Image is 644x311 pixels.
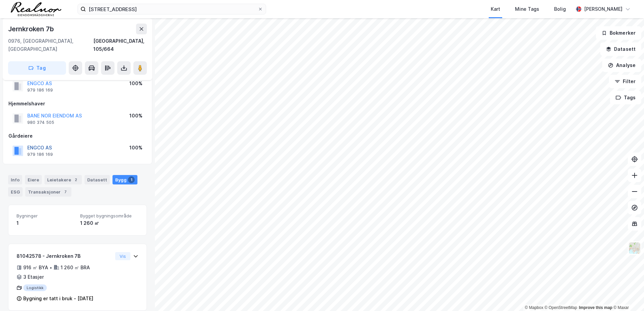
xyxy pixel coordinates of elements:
a: Improve this map [579,305,612,310]
div: 0976, [GEOGRAPHIC_DATA], [GEOGRAPHIC_DATA] [8,37,93,53]
div: 7 [62,188,69,195]
div: Mine Tags [515,5,539,13]
div: Info [8,175,22,184]
div: 100% [129,112,142,120]
div: 979 186 169 [27,152,53,157]
span: Bygninger [17,213,75,219]
div: Kart [491,5,500,13]
img: realnor-logo.934646d98de889bb5806.png [11,2,61,16]
div: 3 Etasjer [23,273,44,281]
div: 2 [72,176,79,183]
div: 979 186 169 [27,88,53,93]
div: [PERSON_NAME] [584,5,622,13]
div: Hjemmelshaver [8,100,147,108]
div: ESG [8,187,23,197]
button: Vis [115,252,130,260]
div: 81042578 - Jernkroken 7B [17,252,112,260]
a: Mapbox [525,305,543,310]
button: Bokmerker [596,26,641,40]
input: Søk på adresse, matrikkel, gårdeiere, leietakere eller personer [86,4,258,14]
button: Tags [610,91,641,104]
img: Z [628,242,641,254]
a: OpenStreetMap [545,305,577,310]
div: Bygg [112,175,137,184]
div: Eiere [25,175,42,184]
div: 1 260 ㎡ BRA [61,264,90,272]
iframe: Chat Widget [610,279,644,311]
div: Bygning er tatt i bruk - [DATE] [23,295,93,303]
div: Leietakere [44,175,82,184]
div: Datasett [85,175,110,184]
div: [GEOGRAPHIC_DATA], 105/664 [93,37,147,53]
button: Tag [8,61,66,75]
div: 100% [129,79,142,88]
div: Jernkroken 7b [8,24,55,34]
div: 980 374 505 [27,120,54,125]
div: Transaksjoner [25,187,71,197]
div: 1 [128,176,135,183]
button: Datasett [600,42,641,56]
div: • [50,265,52,270]
button: Filter [609,75,641,88]
div: 1 [17,219,75,227]
div: Gårdeiere [8,132,147,140]
div: 1 260 ㎡ [80,219,138,227]
div: 916 ㎡ BYA [23,264,48,272]
span: Bygget bygningsområde [80,213,138,219]
button: Analyse [602,59,641,72]
div: Kontrollprogram for chat [610,279,644,311]
div: Bolig [554,5,566,13]
div: 100% [129,144,142,152]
